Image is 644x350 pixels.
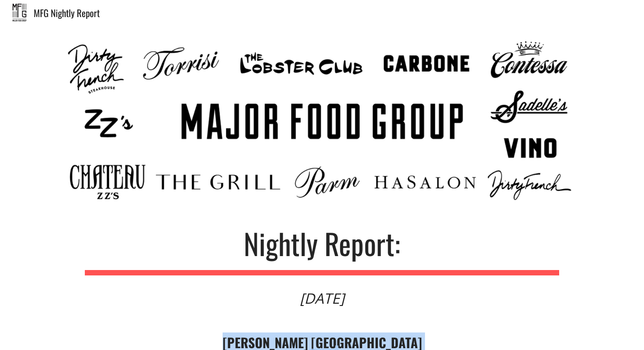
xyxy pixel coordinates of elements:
div: Nightly Report: [244,229,400,257]
img: mfg_nightly.jpeg [13,4,26,22]
div: [DATE] [300,291,344,306]
div: MFG Nightly Report [34,8,644,18]
img: unnamed%20%289%29.png [63,36,581,207]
